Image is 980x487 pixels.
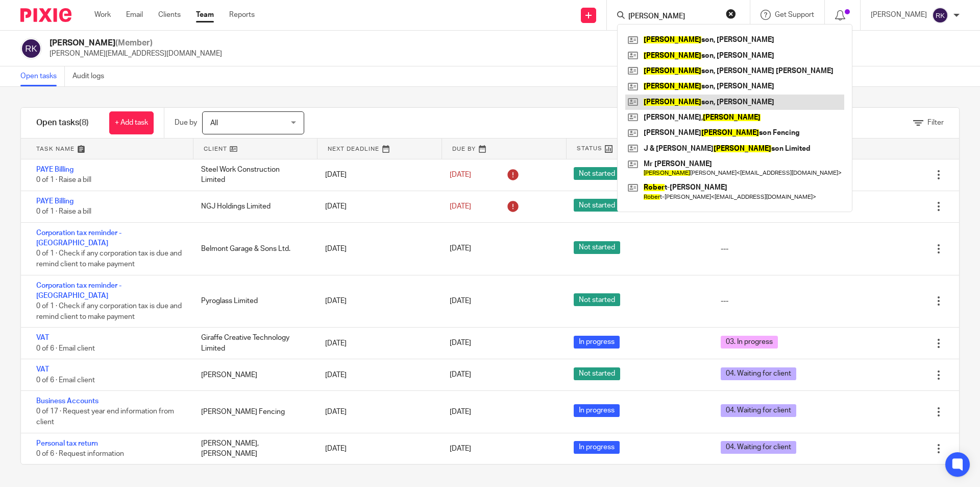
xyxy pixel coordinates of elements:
h1: Open tasks [36,118,89,128]
a: + Add task [109,111,154,134]
div: [DATE] [315,291,439,311]
span: [DATE] [450,372,471,379]
span: (8) [79,119,89,127]
div: [PERSON_NAME], [PERSON_NAME] [191,433,315,465]
span: 0 of 6 · Email client [36,345,95,352]
div: --- [721,244,728,254]
div: Belmont Garage & Sons Ltd. [191,239,315,259]
a: Personal tax return [36,440,98,447]
a: VAT [36,334,49,341]
div: --- [721,296,728,306]
span: All [210,120,218,127]
span: [DATE] [450,245,471,252]
a: PAYE Billing [36,198,73,205]
span: [DATE] [450,340,471,347]
a: Email [126,10,143,20]
div: [DATE] [315,365,439,385]
p: [PERSON_NAME][EMAIL_ADDRESS][DOMAIN_NAME] [50,49,222,59]
span: 0 of 17 · Request year end information from client [36,408,174,426]
div: NGJ Holdings Limited [191,196,315,217]
input: Search [627,12,719,21]
span: 0 of 1 · Raise a bill [36,208,91,215]
span: 0 of 1 · Check if any corporation tax is due and remind client to make payment [36,250,182,268]
a: Reports [229,10,255,20]
span: 04. Waiting for client [721,404,796,417]
a: PAYE Billing [36,166,73,173]
span: [DATE] [450,203,471,210]
a: Audit logs [72,66,112,86]
a: VAT [36,366,49,373]
a: Work [94,10,111,20]
span: 0 of 6 · Email client [36,377,95,384]
img: Pixie [20,8,71,22]
span: Not started [574,167,620,180]
span: In progress [574,404,620,417]
div: [DATE] [315,239,439,259]
a: Business Accounts [36,398,99,405]
span: [DATE] [450,171,471,178]
span: 04. Waiting for client [721,441,796,454]
div: [DATE] [315,402,439,422]
a: Open tasks [20,66,65,86]
span: [DATE] [450,297,471,305]
span: In progress [574,336,620,349]
a: Clients [158,10,181,20]
div: [DATE] [315,438,439,459]
div: [DATE] [315,333,439,354]
span: Filter [927,119,944,126]
img: svg%3E [20,38,42,59]
div: [PERSON_NAME] [191,365,315,385]
div: [DATE] [315,196,439,217]
div: Giraffe Creative Technology Limited [191,328,315,359]
a: Corporation tax reminder - [GEOGRAPHIC_DATA] [36,229,121,247]
div: Pyroglass Limited [191,291,315,311]
h2: [PERSON_NAME] [50,38,222,49]
a: Team [196,10,214,20]
button: Clear [726,9,736,19]
img: svg%3E [932,7,948,24]
span: 03. In progress [721,336,778,349]
a: Corporation tax reminder - [GEOGRAPHIC_DATA] [36,282,121,299]
p: [PERSON_NAME] [871,10,927,20]
span: Get Support [775,11,814,18]
span: 0 of 1 · Check if any corporation tax is due and remind client to make payment [36,303,182,320]
span: Status [577,144,602,153]
div: [DATE] [315,165,439,185]
span: Not started [574,199,620,212]
span: Not started [574,241,620,254]
div: Steel Work Construction Limited [191,159,315,191]
span: Not started [574,293,620,306]
span: In progress [574,441,620,454]
span: Not started [574,367,620,380]
span: 0 of 1 · Raise a bill [36,177,91,184]
span: (Member) [115,39,153,47]
span: 04. Waiting for client [721,367,796,380]
span: [DATE] [450,445,471,452]
span: 0 of 6 · Request information [36,450,124,457]
span: [DATE] [450,408,471,415]
div: [PERSON_NAME] Fencing [191,402,315,422]
p: Due by [175,118,197,128]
